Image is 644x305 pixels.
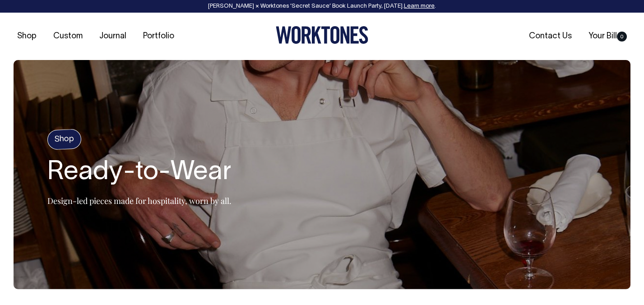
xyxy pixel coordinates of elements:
div: [PERSON_NAME] × Worktones ‘Secret Sauce’ Book Launch Party, [DATE]. . [9,3,635,9]
h4: Shop [47,129,82,150]
p: Design-led pieces made for hospitality, worn by all. [47,195,232,206]
a: Journal [96,29,130,44]
a: Contact Us [525,29,575,44]
a: Your Bill0 [585,29,630,44]
a: Learn more [404,4,435,9]
a: Custom [50,29,86,44]
a: Shop [14,29,40,44]
span: 0 [617,32,627,42]
a: Portfolio [139,29,178,44]
h2: Ready-to-Wear [47,158,232,187]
